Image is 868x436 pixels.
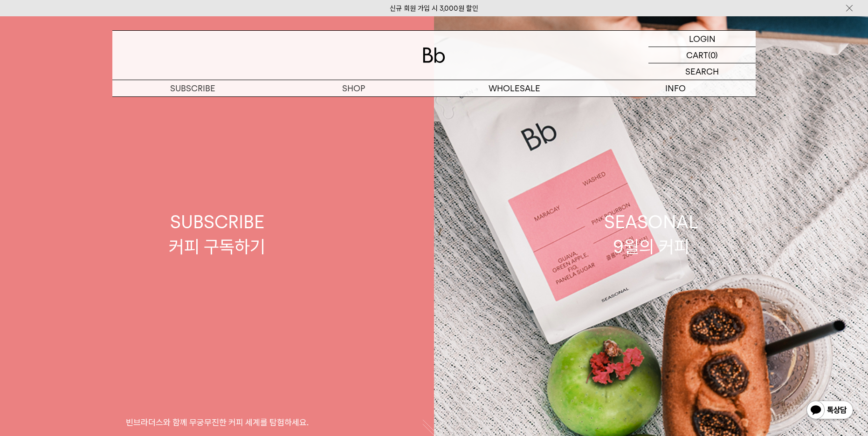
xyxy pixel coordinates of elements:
[390,4,478,13] a: 신규 회원 가입 시 3,000원 할인
[273,80,434,96] a: SHOP
[686,47,708,63] p: CART
[648,31,756,47] a: LOGIN
[112,80,273,96] a: SUBSCRIBE
[806,400,854,422] img: 카카오톡 채널 1:1 채팅 버튼
[604,210,698,259] div: SEASONAL 9월의 커피
[169,210,265,259] div: SUBSCRIBE 커피 구독하기
[423,48,445,63] img: 로고
[595,80,756,96] p: INFO
[434,80,595,96] p: WHOLESALE
[689,31,716,47] p: LOGIN
[648,47,756,63] a: CART (0)
[708,47,718,63] p: (0)
[685,63,719,80] p: SEARCH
